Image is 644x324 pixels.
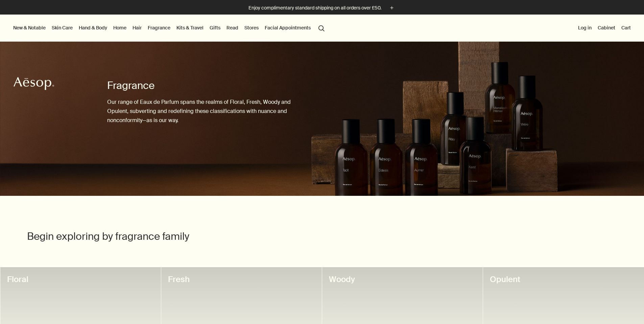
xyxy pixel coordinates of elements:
[12,15,328,42] nav: primary
[7,274,154,285] h3: Floral
[243,23,260,32] button: Stores
[107,97,295,125] p: Our range of Eaux de Parfum spans the realms of Floral, Fresh, Woody and Opulent, subverting and ...
[175,23,205,32] a: Kits & Travel
[208,23,222,32] a: Gifts
[14,77,54,90] svg: Aesop
[577,23,593,32] button: Log in
[596,23,617,32] a: Cabinet
[131,23,143,32] a: Hair
[577,15,632,42] nav: supplementary
[77,23,109,32] a: Hand & Body
[168,274,315,285] h3: Fresh
[248,4,396,12] button: Enjoy complimentary standard shipping on all orders over £50.
[12,75,56,94] a: Aesop
[107,79,295,92] h1: Fragrance
[620,23,632,32] button: Cart
[490,274,637,285] h3: Opulent
[225,23,240,32] a: Read
[315,21,328,34] button: Open search
[112,23,128,32] a: Home
[263,23,312,32] a: Facial Appointments
[329,274,476,285] h3: Woody
[146,23,172,32] a: Fragrance
[27,230,224,243] h2: Begin exploring by fragrance family
[50,23,74,32] a: Skin Care
[12,23,47,32] button: New & Notable
[248,4,381,11] p: Enjoy complimentary standard shipping on all orders over £50.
